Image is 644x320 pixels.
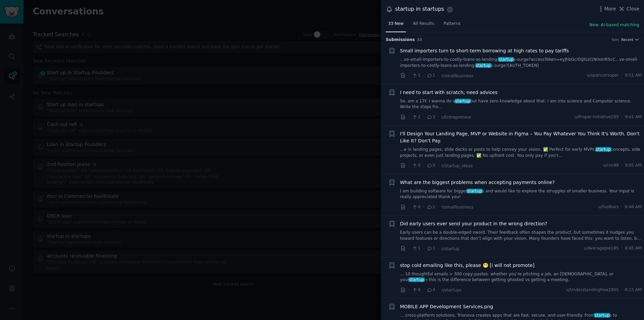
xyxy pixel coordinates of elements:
[621,245,623,252] span: ·
[625,73,642,79] span: 9:51 AM
[627,5,639,12] span: Close
[395,5,444,13] div: startup in startups
[612,37,619,42] div: Sort
[400,179,555,186] a: What are the biggest problems when accepting payments online?
[400,188,642,200] a: I am building software for biggerstartups and would like to explore the struggles of smaller busi...
[400,98,642,110] a: So, am a 17F. I wanna do astartupbut have zero knowledge about that. I am into science and Comput...
[438,245,439,252] span: ·
[411,18,436,32] a: All Results
[400,57,642,68] a: ...ve-small-importers-to-costly-loans-as-lending-startups-surge?accessToken=eyJhbGciOiJIUzI1NiIsI...
[412,204,420,210] span: 0
[400,271,642,283] a: ... 10 thoughtful emails > 300 copy-pastes. whether you’re pitching a job, an [DEMOGRAPHIC_DATA],...
[594,313,610,318] span: startup
[400,89,498,96] a: I need to start with scratch; need advices
[427,73,435,79] span: 1
[621,73,623,79] span: ·
[423,203,424,211] span: ·
[587,73,619,79] span: u/spencersoper
[438,162,439,169] span: ·
[584,245,619,252] span: u/AverageJoe185
[438,203,439,211] span: ·
[621,204,623,210] span: ·
[408,286,410,293] span: ·
[400,220,547,227] a: Did early users ever send your product in the wrong direction?
[386,18,406,32] a: 33 New
[441,115,472,120] span: r/Entrepreneur
[412,114,420,120] span: 2
[603,163,619,169] span: u/rsn98
[400,262,535,269] a: stop cold emailing like this, please 😬 [i will not promote]
[423,245,424,252] span: ·
[412,245,420,252] span: 1
[400,303,493,310] a: MOBILE APP Development Services.png
[441,164,473,168] span: r/Startup_Ideas
[467,189,483,193] span: startup
[604,5,616,12] span: More
[400,47,569,54] a: Small importers turn to short-term borrowing at high rates to pay tariffs
[427,114,435,120] span: 3
[575,114,619,120] span: u/Proper-Initiative205
[444,21,461,27] span: Patterns
[455,99,471,103] span: startup
[408,162,410,169] span: ·
[400,230,642,241] a: Early users can be a double-edged sword. Their feedback often shapes the product, but sometimes i...
[413,21,434,27] span: All Results
[400,130,642,144] a: I'll Design Your Landing Page, MVP or Website in Figma – You Pay Whatever You Think It's Worth. D...
[621,163,623,169] span: ·
[598,204,619,210] span: u/foolbars
[597,5,616,12] button: More
[618,5,639,12] button: Close
[438,72,439,79] span: ·
[427,163,435,169] span: 0
[412,73,420,79] span: 1
[400,147,642,158] a: ...e in landing pages, slide decks or posts to help convey your vision. ✅ Perfect for early MVPs,...
[566,287,619,293] span: u/UnderstandingFew2905
[427,287,435,293] span: 4
[441,18,463,32] a: Patterns
[423,286,424,293] span: ·
[408,245,410,252] span: ·
[427,204,435,210] span: 2
[388,21,404,27] span: 33 New
[621,37,633,42] span: Recent
[438,286,439,293] span: ·
[595,147,611,152] span: startup
[625,204,642,210] span: 8:46 AM
[498,57,514,62] span: startup
[409,277,425,282] span: startup
[412,163,420,169] span: 0
[408,203,410,211] span: ·
[408,113,410,121] span: ·
[621,287,623,293] span: ·
[417,38,422,42] span: 33
[589,22,639,28] button: New: AI-based matching
[423,113,424,121] span: ·
[441,246,459,251] span: r/startup
[412,287,420,293] span: 6
[427,245,435,252] span: 1
[441,74,473,78] span: r/smallbusiness
[423,162,424,169] span: ·
[475,63,491,68] span: startup
[423,72,424,79] span: ·
[625,287,642,293] span: 8:15 AM
[625,245,642,252] span: 8:45 AM
[621,37,639,42] button: Recent
[625,163,642,169] span: 9:05 AM
[386,37,415,43] span: Submission s
[441,205,473,210] span: r/smallbusiness
[408,72,410,79] span: ·
[438,113,439,121] span: ·
[625,114,642,120] span: 9:41 AM
[621,114,623,120] span: ·
[441,288,462,292] span: r/startups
